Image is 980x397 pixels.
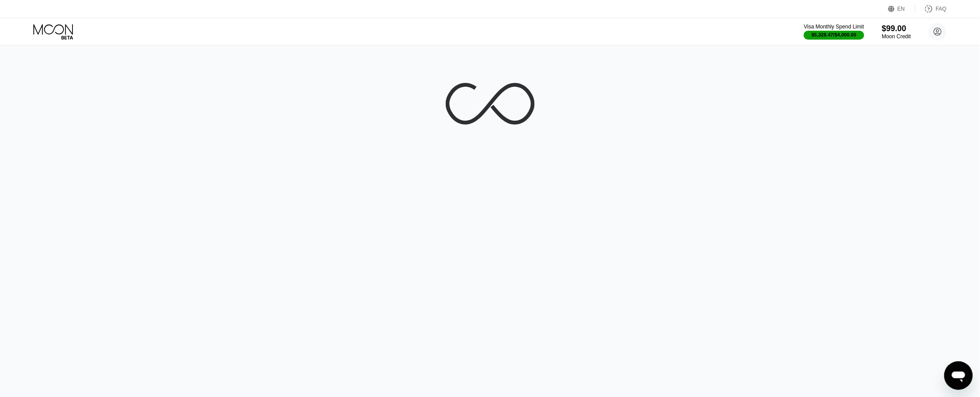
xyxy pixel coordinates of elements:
[882,24,911,33] div: $99.00
[804,24,864,40] div: Visa Monthly Spend Limit$5,328.47/$4,000.00
[936,6,947,12] div: FAQ
[888,4,915,13] div: EN
[915,4,947,13] div: FAQ
[882,33,911,40] div: Moon Credit
[944,361,973,390] iframe: Button to launch messaging window
[882,24,911,40] div: $99.00Moon Credit
[812,32,857,37] div: $5,328.47 / $4,000.00
[898,6,905,12] div: EN
[804,24,864,30] div: Visa Monthly Spend Limit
